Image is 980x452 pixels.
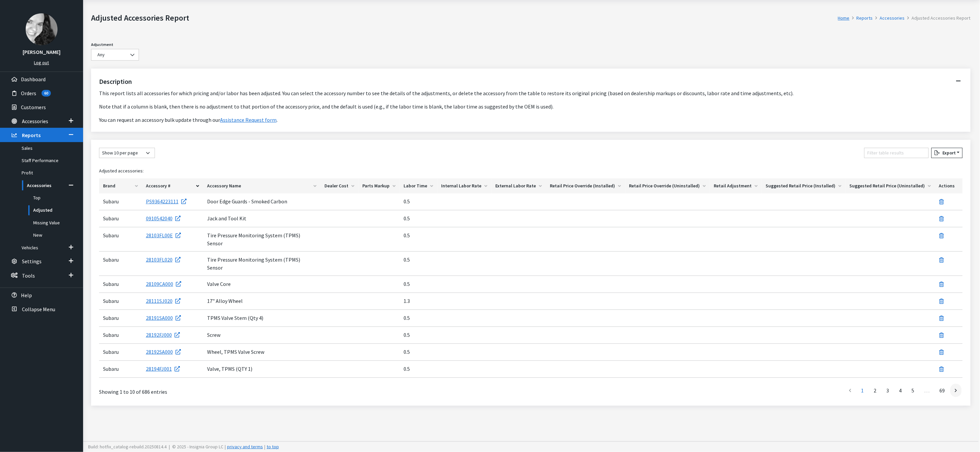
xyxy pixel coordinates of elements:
[625,178,710,193] th: Retail Price Override (Uninstalled): activate to sort column ascending
[99,252,142,276] td: Subaru
[142,178,203,193] th: Accessory #: activate to sort column descending
[838,15,850,21] a: Home
[22,306,55,313] span: Collapse Menu
[264,444,265,450] span: |
[400,344,437,361] td: 0.5
[42,90,51,97] span: Total number of active orders
[203,178,321,193] th: Accessory Name: activate to sort column ascending
[99,116,963,124] p: You can request an accessory bulk update through our .
[227,444,263,450] a: privacy and terms
[22,272,35,279] span: Tools
[146,215,181,222] a: 0910542040
[99,383,454,396] div: Showing 1 to 10 of 686 entries
[400,310,437,327] td: 0.5
[940,150,956,156] span: Export
[762,178,846,193] th: Suggested Retail Price (Installed): activate to sort column ascending
[172,444,223,450] span: © 2025 - Insignia Group LC
[939,227,950,244] button: Remove all adjustments
[939,276,950,293] button: Remove all adjustments
[939,193,950,210] button: Remove all adjustments
[99,178,142,193] th: Brand: activate to sort column ascending
[225,444,226,450] span: |
[21,292,32,299] span: Help
[203,293,321,310] td: 17" Alloy Wheel
[99,163,963,178] caption: Adjusted accessories:
[146,198,186,205] a: PS9364223111
[939,252,950,268] button: Remove all adjustments
[203,361,321,378] td: Valve, TPMS (QTY 1)
[400,252,437,276] td: 0.5
[437,178,492,193] th: Internal Labor Rate: activate to sort column ascending
[492,178,546,193] th: External Labor Rate: activate to sort column ascending
[905,15,971,22] li: Adjusted Accessories Report
[864,148,929,158] input: Filter table results
[146,365,180,372] a: 28194FJ001
[99,327,142,344] td: Subaru
[400,276,437,293] td: 0.5
[99,193,142,210] td: Subaru
[203,252,321,276] td: Tire Pressure Monitoring System (TPMS) Sensor
[99,103,963,111] p: Note that if a column is blank, then there is no adjustment to that portion of the accessory pric...
[882,384,894,397] a: 3
[169,444,170,450] span: |
[99,210,142,227] td: Subaru
[907,384,919,397] a: 5
[400,227,437,252] td: 0.5
[400,193,437,210] td: 0.5
[146,348,181,355] a: 28192SA000
[955,78,963,85] a: Collapse / Expand
[91,49,139,61] span: Any
[91,12,838,24] h1: Adjusted Accessories Report
[400,178,437,193] th: Labor Time: activate to sort column ascending
[146,298,181,304] a: 28111SJ020
[935,384,950,397] a: 69
[99,227,142,252] td: Subaru
[22,245,38,251] span: Vehicles
[99,310,142,327] td: Subaru
[99,276,142,293] td: Subaru
[869,384,881,397] a: 2
[710,178,762,193] th: Retail Adjustment: activate to sort column ascending
[21,76,46,83] span: Dashboard
[22,258,42,265] span: Settings
[939,361,950,377] button: Remove all adjustments
[99,344,142,361] td: Subaru
[400,293,437,310] td: 1.3
[22,132,41,139] span: Reports
[99,293,142,310] td: Subaru
[146,256,181,263] a: 28103FL020
[546,178,625,193] th: Retail Price Override (Installed): activate to sort column ascending
[91,42,113,48] label: Adjustment
[931,148,963,158] button: Export
[939,344,950,360] button: Remove all adjustments
[955,78,963,84] i: Collapse / Expand
[146,332,180,338] a: 28192FJ000
[267,444,279,450] a: to top
[99,89,963,97] p: This report lists all accessories for which pricing and/or labor has been adjusted. You can selec...
[7,48,76,56] h3: [PERSON_NAME]
[873,15,905,22] li: Accessories
[26,13,58,45] img: Khrystal Dorton
[939,293,950,310] button: Remove all adjustments
[321,178,359,193] th: Dealer Cost: activate to sort column ascending
[99,361,142,378] td: Subaru
[88,444,167,450] span: Build: hotfix_catalog-rebuild.20250814.4
[21,90,36,97] span: Orders
[22,118,48,124] span: Accessories
[21,104,46,111] span: Customers
[400,361,437,378] td: 0.5
[935,178,963,193] th: Actions
[203,210,321,227] td: Jack and Tool Kit
[939,310,950,327] button: Remove all adjustments
[359,178,400,193] th: Parts Markup: activate to sort column ascending
[146,315,181,321] a: 28191SA000
[846,178,935,193] th: Suggested Retail Price (Uninstalled): activate to sort column ascending
[203,344,321,361] td: Wheel, TPMS Valve Screw
[95,51,135,58] span: Any
[203,227,321,252] td: Tire Pressure Monitoring System (TPMS) Sensor
[34,60,49,66] a: Log out
[203,193,321,210] td: Door Edge Guards - Smoked Carbon
[203,310,321,327] td: TPMS Valve Stem (Qty 4)
[857,384,869,397] a: 1
[895,384,907,397] a: 4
